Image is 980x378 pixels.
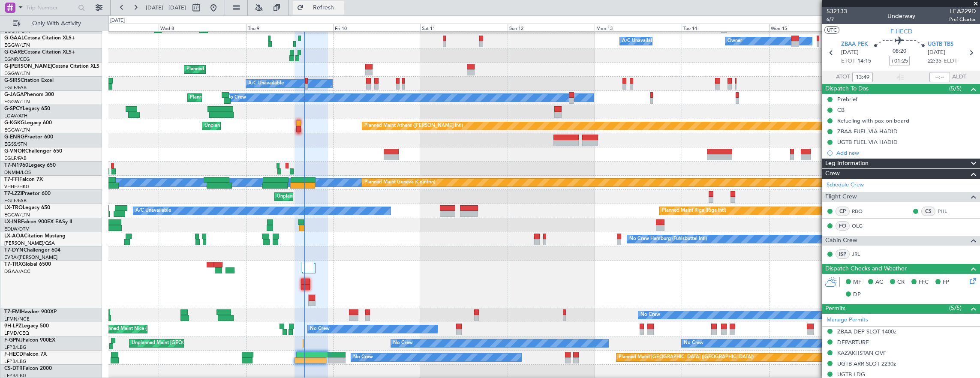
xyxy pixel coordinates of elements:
div: No Crew [310,323,330,336]
div: Unplanned Maint [GEOGRAPHIC_DATA] ([GEOGRAPHIC_DATA]) [277,190,418,203]
span: T7-EMI [4,309,21,315]
a: LX-AOACitation Mustang [4,234,66,239]
span: 532133 [827,7,847,16]
div: ZBAA FUEL VIA HADID [837,128,898,135]
a: EGGW/LTN [4,42,30,48]
div: No Crew [393,337,413,350]
div: Wed 15 [769,24,856,31]
a: LGAV/ATH [4,113,27,119]
span: ALDT [952,73,966,81]
div: No Crew [226,91,246,104]
span: T7-FFI [4,177,19,182]
a: DNMM/LOS [4,169,31,176]
a: LX-INBFalcon 900EX EASy II [4,219,72,225]
span: [DATE] - [DATE] [146,4,186,12]
a: EGGW/LTN [4,212,30,218]
span: (5/5) [949,303,962,312]
button: Refresh [293,1,344,15]
span: LX-TRO [4,205,23,210]
div: Planned Maint [GEOGRAPHIC_DATA] ([GEOGRAPHIC_DATA]) [619,351,754,364]
a: EGGW/LTN [4,99,30,105]
a: OLG [852,222,871,230]
div: CB [837,106,845,114]
span: Leg Information [825,159,869,168]
span: Flight Crew [825,192,857,202]
a: G-SPCYLegacy 650 [4,106,50,111]
a: G-ENRGPraetor 600 [4,135,53,140]
span: UGTB TBS [928,40,953,49]
span: G-VNOR [4,149,25,154]
a: EGGW/LTN [4,127,30,133]
span: FFC [919,278,929,287]
span: G-JAGA [4,92,24,97]
span: LX-INB [4,219,21,225]
div: No Crew Hamburg (Fuhlsbuttel Intl) [629,233,707,246]
span: T7-DYN [4,248,24,253]
span: Cabin Crew [825,236,857,246]
button: Only With Activity [9,17,93,30]
span: CS-DTR [4,366,23,371]
a: Manage Permits [827,316,868,324]
div: KAZAKHSTAN OVF [837,349,886,357]
span: F-HECD [890,27,912,36]
div: DEPARTURE [837,339,869,346]
span: F-GPNJ [4,338,23,343]
a: JRL [852,250,871,258]
span: ETOT [841,57,855,66]
span: Refresh [306,5,342,11]
div: Mon 13 [595,24,682,31]
div: No Crew [353,351,373,364]
div: UGTB ARR SLOT 2230z [837,360,896,367]
a: DGAA/ACC [4,268,30,275]
div: [DATE] [110,17,125,24]
span: T7-TRX [4,262,22,267]
div: Unplanned Maint [GEOGRAPHIC_DATA] ([GEOGRAPHIC_DATA]) [132,337,273,350]
div: Wed 8 [159,24,246,31]
span: G-[PERSON_NAME] [4,64,52,69]
span: Permits [825,304,845,314]
div: Add new [836,149,976,156]
div: UGTB LDG [837,371,865,378]
a: EGLF/FAB [4,155,27,162]
span: Crew [825,169,840,179]
span: Dispatch Checks and Weather [825,264,907,274]
span: 14:15 [857,57,871,66]
span: ELDT [944,57,957,66]
span: (5/5) [949,84,962,93]
span: G-GARE [4,50,24,55]
a: EGGW/LTN [4,70,30,77]
span: LX-AOA [4,234,24,239]
a: Schedule Crew [827,181,864,189]
a: LFMN/NCE [4,316,30,322]
a: EGLF/FAB [4,198,27,204]
a: LFPB/LBG [4,358,27,365]
div: UGTB FUEL VIA HADID [837,138,898,146]
div: Fri 10 [333,24,420,31]
span: [DATE] [841,48,859,57]
div: Planned Maint Riga (Riga Intl) [662,204,726,217]
a: G-GAALCessna Citation XLS+ [4,36,75,41]
a: G-JAGAPhenom 300 [4,92,54,97]
div: Planned Maint Geneva (Cointrin) [364,176,435,189]
div: Unplanned Maint Nice ([GEOGRAPHIC_DATA]) [96,323,197,336]
a: 9H-LPZLegacy 500 [4,324,49,329]
a: EGLF/FAB [4,84,27,91]
input: Trip Number [26,1,75,14]
div: Refueling with pax on board [837,117,909,124]
div: CS [921,207,935,216]
div: Tue 7 [72,24,159,31]
a: VHHH/HKG [4,183,30,190]
a: G-KGKGLegacy 600 [4,120,52,126]
span: [DATE] [928,48,945,57]
span: G-GAAL [4,36,24,41]
a: EDLW/DTM [4,226,30,232]
div: Sun 12 [508,24,595,31]
span: G-SPCY [4,106,23,111]
a: LFMD/CEQ [4,330,29,336]
div: Planned Maint [GEOGRAPHIC_DATA] ([GEOGRAPHIC_DATA]) [190,91,325,104]
a: CS-DTRFalcon 2000 [4,366,52,371]
div: Underway [887,12,915,21]
button: UTC [824,26,839,34]
span: MF [853,278,861,287]
a: G-VNORChallenger 650 [4,149,62,154]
